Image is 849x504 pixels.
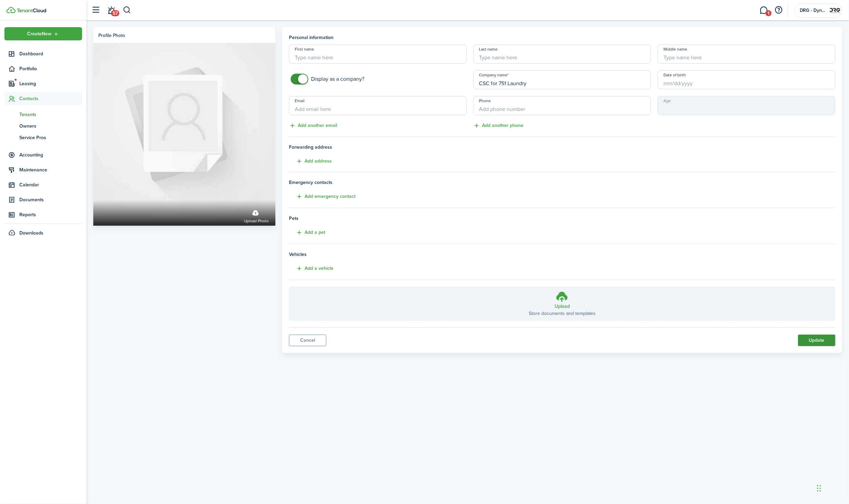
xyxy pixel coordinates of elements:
[289,229,325,237] button: Add a pet
[98,32,125,39] div: Profile photo
[6,7,16,13] img: TenantCloud
[19,181,82,188] span: Calendar
[19,50,82,57] span: Dashboard
[289,96,467,115] input: Add email here
[555,303,570,310] h3: Upload
[830,5,841,16] img: DRG - Dynamic Realty Group
[244,218,269,225] span: Upload photo
[17,8,46,13] img: TenantCloud
[798,335,835,346] button: Update
[289,335,326,346] a: Cancel
[289,265,333,273] button: Add a vehicle
[289,157,332,165] button: Add address
[289,34,835,41] h4: Personal information
[658,70,835,89] input: mm/dd/yyyy
[474,122,524,130] button: Add another phone
[244,207,269,225] label: Upload photo
[4,27,82,40] button: Open menu
[815,471,849,504] iframe: Chat Widget
[111,10,119,16] span: 57
[4,132,82,143] a: Service Pros
[105,2,118,19] a: Notifications
[4,47,82,60] a: Dashboard
[19,80,82,87] span: Leasing
[289,44,467,63] input: Type name here
[757,2,770,19] a: Messaging
[289,193,355,201] button: Add emergency contact
[4,120,82,132] a: Owners
[289,144,835,151] span: Forwarding address
[474,70,651,89] input: Type name here
[19,166,82,173] span: Maintenance
[817,478,821,499] div: Drag
[289,122,337,130] button: Add another email
[19,134,82,141] span: Service Pros
[474,44,651,63] input: Type name here
[19,123,82,130] span: Owners
[773,4,785,16] button: Open resource center
[658,44,835,63] input: Type name here
[123,4,131,16] button: Search
[4,109,82,120] a: Tenants
[800,8,827,13] span: DRG - Dynamic Realty Group
[19,196,82,203] span: Documents
[19,65,82,72] span: Portfolio
[766,10,772,16] span: 1
[90,4,102,17] button: Open sidebar
[289,179,835,186] h4: Emergency contacts
[529,310,596,317] p: Store documents and templates
[19,151,82,158] span: Accounting
[4,208,82,221] a: Reports
[19,211,82,218] span: Reports
[27,32,52,36] span: Create New
[474,96,651,115] input: Add phone number
[19,229,43,237] span: Downloads
[19,111,82,118] span: Tenants
[289,251,835,258] h4: Vehicles
[289,215,835,222] h4: Pets
[19,95,82,102] span: Contacts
